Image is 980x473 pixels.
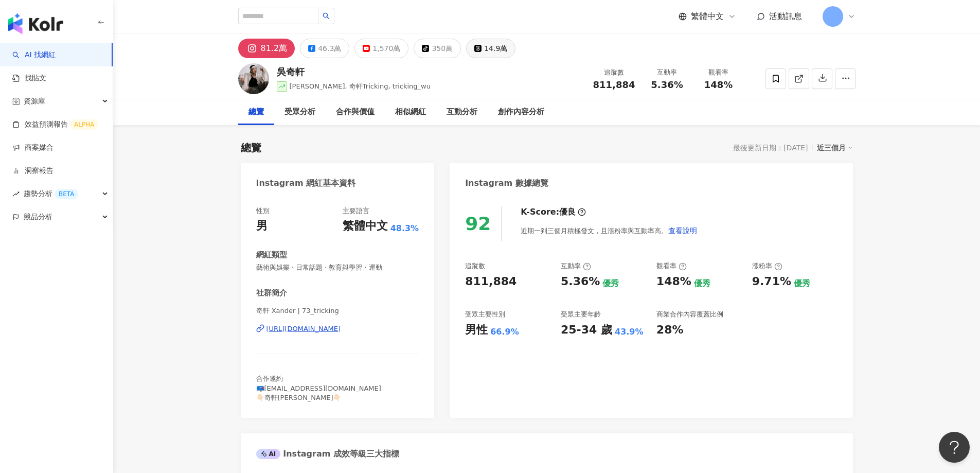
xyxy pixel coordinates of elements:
[691,11,724,22] span: 繁體中文
[12,190,20,198] span: rise
[248,106,264,118] div: 總覽
[277,65,431,78] div: 吳奇軒
[561,261,591,271] div: 互動率
[12,166,54,176] a: 洞察報告
[651,80,683,90] span: 5.36%
[284,106,315,118] div: 受眾分析
[256,218,268,234] div: 男
[256,449,281,459] div: AI
[238,39,295,58] button: 81.2萬
[465,261,485,271] div: 追蹤數
[8,13,63,34] img: logo
[55,189,78,199] div: BETA
[466,39,515,58] button: 14.9萬
[465,322,488,338] div: 男性
[521,206,586,218] div: K-Score :
[256,288,287,299] div: 社群簡介
[561,322,612,338] div: 25-34 歲
[656,310,723,319] div: 商業合作內容覆蓋比例
[256,206,270,216] div: 性別
[939,432,970,463] iframe: Help Scout Beacon - Open
[372,41,400,56] div: 1,570萬
[447,106,477,118] div: 互動分析
[733,144,808,152] div: 最後更新日期：[DATE]
[465,213,491,234] div: 92
[752,261,782,271] div: 漲粉率
[12,50,56,60] a: searchAI 找網紅
[354,39,408,58] button: 1,570萬
[699,67,738,78] div: 觀看率
[24,182,78,205] span: 趨勢分析
[668,220,698,241] button: 查看說明
[817,141,853,154] div: 近三個月
[484,41,507,56] div: 14.9萬
[704,80,733,90] span: 148%
[395,106,426,118] div: 相似網紅
[794,278,810,289] div: 優秀
[318,41,341,56] div: 46.3萬
[521,220,698,241] div: 近期一到三個月積極發文，且漲粉率與互動率高。
[465,310,505,319] div: 受眾主要性別
[769,11,802,21] span: 活動訊息
[241,141,261,155] div: 總覽
[593,79,635,90] span: 811,884
[490,326,519,338] div: 66.9%
[256,448,399,460] div: Instagram 成效等級三大指標
[12,143,54,153] a: 商案媒合
[12,119,98,130] a: 效益預測報告ALPHA
[668,226,697,235] span: 查看說明
[256,263,419,272] span: 藝術與娛樂 · 日常話題 · 教育與學習 · 運動
[465,178,548,189] div: Instagram 數據總覽
[465,274,516,290] div: 811,884
[261,41,288,56] div: 81.2萬
[256,178,356,189] div: Instagram 網紅基本資料
[256,324,419,334] a: [URL][DOMAIN_NAME]
[24,205,52,229] span: 競品分析
[24,90,45,113] span: 資源庫
[752,274,791,290] div: 9.71%
[615,326,644,338] div: 43.9%
[343,206,369,216] div: 主要語言
[498,106,544,118] div: 創作內容分析
[694,278,710,289] div: 優秀
[256,306,419,316] span: 奇軒 Xander | 73_tricking
[256,250,287,260] div: 網紅類型
[432,41,453,56] div: 350萬
[593,67,635,78] div: 追蹤數
[656,261,687,271] div: 觀看率
[561,310,601,319] div: 受眾主要年齡
[656,274,691,290] div: 148%
[323,12,330,20] span: search
[256,375,381,401] span: 合作邀約 📪[EMAIL_ADDRESS][DOMAIN_NAME] 👇🏻奇軒[PERSON_NAME]👇🏻
[648,67,687,78] div: 互動率
[238,63,269,94] img: KOL Avatar
[390,223,419,234] span: 48.3%
[336,106,375,118] div: 合作與價值
[266,324,341,334] div: [URL][DOMAIN_NAME]
[414,39,461,58] button: 350萬
[343,218,388,234] div: 繁體中文
[290,82,431,90] span: [PERSON_NAME], 奇軒Tricking, tricking_wu
[602,278,619,289] div: 優秀
[300,39,349,58] button: 46.3萬
[656,322,684,338] div: 28%
[561,274,600,290] div: 5.36%
[12,73,46,83] a: 找貼文
[559,206,576,218] div: 優良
